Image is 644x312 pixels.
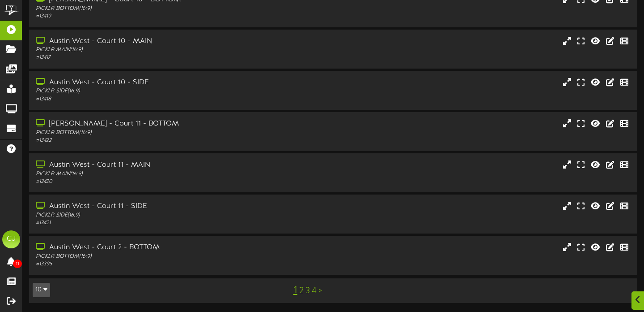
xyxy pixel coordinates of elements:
div: CJ [2,230,20,248]
div: Austin West - Court 10 - SIDE [36,78,276,88]
div: PICKLR MAIN ( 16:9 ) [36,46,276,54]
div: # 13417 [36,54,276,61]
div: PICKLR SIDE ( 16:9 ) [36,87,276,95]
div: # 13420 [36,178,276,186]
button: 10 [33,283,50,297]
div: # 13418 [36,95,276,103]
a: 4 [312,286,317,296]
a: 3 [305,286,310,296]
div: Austin West - Court 11 - SIDE [36,201,276,212]
div: PICKLR SIDE ( 16:9 ) [36,212,276,219]
div: PICKLR BOTTOM ( 16:9 ) [36,253,276,260]
div: PICKLR BOTTOM ( 16:9 ) [36,129,276,137]
div: # 13422 [36,137,276,144]
a: 1 [293,285,297,296]
span: 11 [13,260,22,268]
div: # 13395 [36,260,276,268]
div: Austin West - Court 11 - MAIN [36,160,276,170]
div: PICKLR MAIN ( 16:9 ) [36,170,276,178]
div: # 13421 [36,219,276,227]
a: > [318,286,322,296]
div: Austin West - Court 2 - BOTTOM [36,243,276,253]
a: 2 [299,286,304,296]
div: # 13419 [36,13,276,20]
div: Austin West - Court 10 - MAIN [36,36,276,47]
div: PICKLR BOTTOM ( 16:9 ) [36,5,276,13]
div: [PERSON_NAME] - Court 11 - BOTTOM [36,119,276,129]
